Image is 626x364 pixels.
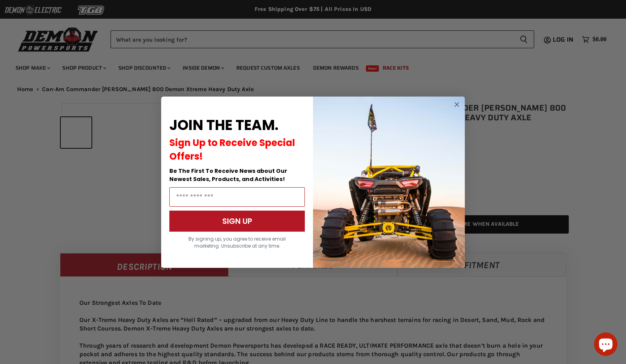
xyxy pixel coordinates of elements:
[169,136,295,163] span: Sign Up to Receive Special Offers!
[169,115,278,135] span: JOIN THE TEAM.
[169,167,287,183] span: Be The First To Receive News about Our Newest Sales, Products, and Activities!
[592,332,620,358] inbox-online-store-chat: Shopify online store chat
[169,211,305,232] button: SIGN UP
[313,97,465,268] img: a9095488-b6e7-41ba-879d-588abfab540b.jpeg
[452,100,462,109] button: Close dialog
[169,187,305,207] input: Email Address
[188,236,286,249] span: By signing up, you agree to receive email marketing. Unsubscribe at any time.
